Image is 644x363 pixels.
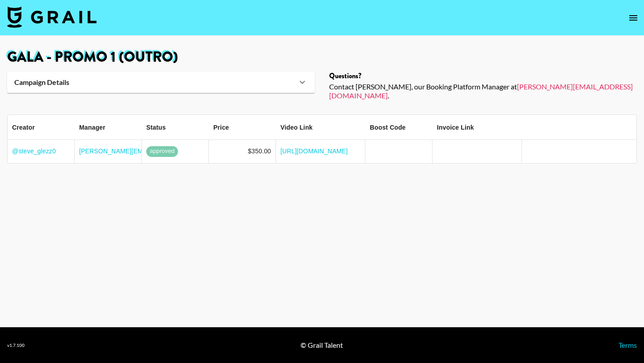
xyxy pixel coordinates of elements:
[213,115,229,140] div: Price
[7,50,637,64] h1: GALA - Promo 1 (Outro)
[248,147,271,156] div: $350.00
[12,147,56,156] a: @steve_glezz0
[370,115,406,140] div: Boost Code
[75,115,142,140] div: Manager
[12,115,35,140] div: Creator
[142,115,209,140] div: Status
[7,342,25,348] div: v 1.7.100
[365,115,432,140] div: Boost Code
[599,318,633,352] iframe: Drift Widget Chat Controller
[7,6,97,28] img: Grail Talent
[209,115,276,140] div: Price
[329,82,633,100] a: [PERSON_NAME][EMAIL_ADDRESS][DOMAIN_NAME]
[79,148,240,155] a: [PERSON_NAME][EMAIL_ADDRESS][DOMAIN_NAME]
[14,78,69,87] strong: Campaign Details
[329,72,637,80] div: Questions?
[146,147,178,156] span: approved
[280,115,313,140] div: Video Link
[79,115,106,140] div: Manager
[276,115,365,140] div: Video Link
[432,115,522,140] div: Invoice Link
[329,82,637,100] div: Contact [PERSON_NAME], our Booking Platform Manager at .
[437,115,474,140] div: Invoice Link
[7,72,315,93] div: Campaign Details
[624,9,642,27] button: open drawer
[8,115,75,140] div: Creator
[280,147,348,156] a: [URL][DOMAIN_NAME]
[146,115,166,140] div: Status
[301,341,343,350] div: © Grail Talent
